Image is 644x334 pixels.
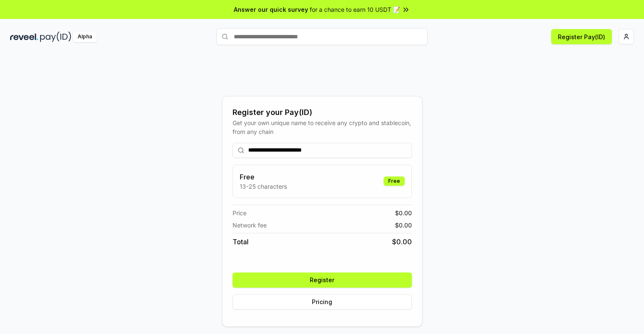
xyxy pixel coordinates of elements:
[240,182,287,191] p: 13-25 characters
[310,5,400,14] span: for a chance to earn 10 USDT 📝
[233,107,412,118] div: Register your Pay(ID)
[384,176,405,186] div: Free
[233,208,246,217] span: Price
[240,172,287,182] h3: Free
[40,32,71,42] img: pay_id
[234,5,308,14] span: Answer our quick survey
[395,208,412,217] span: $ 0.00
[73,32,97,42] div: Alpha
[551,29,612,44] button: Register Pay(ID)
[233,221,267,230] span: Network fee
[395,221,412,230] span: $ 0.00
[233,118,412,136] div: Get your own unique name to receive any crypto and stablecoin, from any chain
[10,32,38,42] img: reveel_dark
[233,237,249,247] span: Total
[392,237,412,247] span: $ 0.00
[233,273,412,288] button: Register
[233,294,412,310] button: Pricing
